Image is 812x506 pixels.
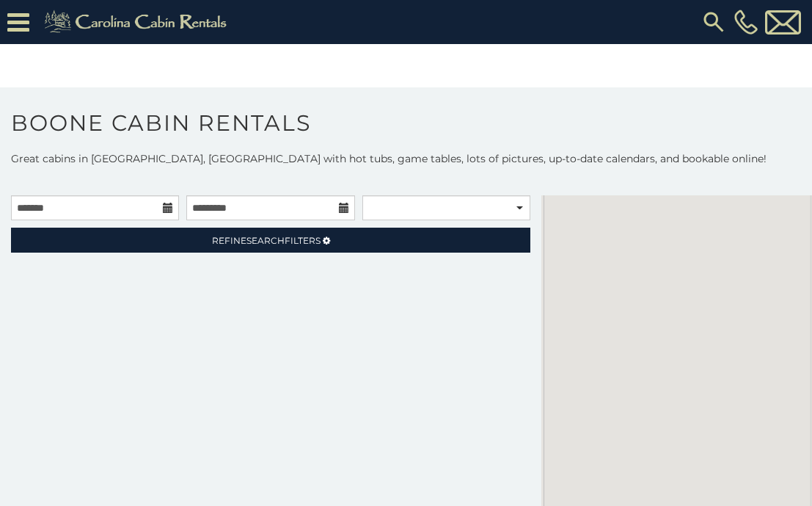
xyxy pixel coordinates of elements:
[212,235,321,246] span: Refine Filters
[246,235,285,246] span: Search
[11,228,530,253] a: RefineSearchFilters
[37,7,239,37] img: Khaki-logo.png
[731,10,761,35] a: [PHONE_NUMBER]
[701,9,727,35] img: search-regular.svg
